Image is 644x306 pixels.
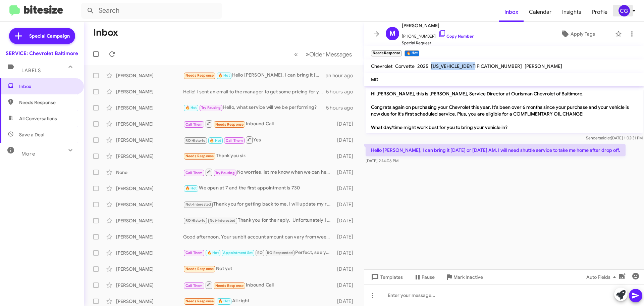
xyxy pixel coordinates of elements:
span: 🔥 Hot [185,186,197,190]
div: Good afternoon, Your sunbit account amount can vary from week to week. We can send you a link and... [183,233,334,240]
span: More [21,151,35,157]
div: [PERSON_NAME] [116,72,183,79]
span: Needs Response [185,154,214,158]
div: Hello, what service will we be performing? [183,104,326,112]
p: Hello [PERSON_NAME], I can bring it [DATE] or [DATE] AM. I will need shuttle service to take me h... [366,144,626,156]
a: Inbox [499,2,524,22]
a: Profile [587,2,613,22]
div: [PERSON_NAME] [116,201,183,208]
div: [PERSON_NAME] [116,185,183,192]
div: [PERSON_NAME] [116,266,183,272]
span: 2025 [417,63,428,69]
span: Needs Response [185,73,214,78]
div: 5 hours ago [326,88,359,95]
div: [PERSON_NAME] [116,137,183,143]
span: « [294,50,298,58]
span: Call Them [185,251,203,255]
div: [DATE] [334,153,359,160]
div: [PERSON_NAME] [116,282,183,289]
span: Needs Response [19,99,76,106]
a: Insights [557,2,587,22]
div: [DATE] [334,169,359,176]
span: Call Them [185,283,203,288]
div: Not yet [183,265,334,273]
div: Inbound Call [183,281,334,289]
div: Thank you for the reply. Unfortunately I don't doubt that you had this type of experience. The te... [183,217,334,224]
div: We open at 7 and the first appointment is 730 [183,184,334,192]
div: [DATE] [334,201,359,208]
div: [DATE] [334,298,359,305]
span: RO Responded [267,251,293,255]
button: Apply Tags [543,28,612,40]
div: None [116,169,183,176]
div: Inbound Call [183,120,334,128]
div: No worries, let me know when we can help. [183,168,334,176]
button: Pause [408,271,440,283]
span: Needs Response [215,122,244,127]
div: [DATE] [334,185,359,192]
span: Not-Interested [185,202,211,207]
span: Special Request [402,40,474,46]
div: [DATE] [334,250,359,256]
div: [DATE] [334,217,359,224]
span: 🔥 Hot [185,105,197,110]
nav: Page navigation example [290,47,356,61]
span: Try Pausing [215,171,235,175]
span: 🔥 Hot [218,299,230,303]
button: CG [613,5,637,16]
span: Chevrolet [371,63,392,69]
div: Thank you for getting back to me. I will update my records. [183,201,334,208]
div: [PERSON_NAME] [116,121,183,127]
span: Needs Response [185,267,214,271]
div: All right [183,297,334,305]
div: Hello! I sent an email to the manager to get some pricing for you! I will get back with you as so... [183,88,326,95]
button: Mark Inactive [440,271,488,283]
div: [DATE] [334,137,359,143]
span: Corvette [395,63,415,69]
small: Needs Response [371,50,402,56]
span: Call Them [185,122,203,127]
h1: Inbox [93,27,118,38]
span: Special Campaign [29,33,70,39]
span: » [306,50,309,58]
button: Templates [364,271,408,283]
a: Calendar [524,2,557,22]
span: Apply Tags [571,28,595,40]
span: Templates [370,271,403,283]
div: [PERSON_NAME] [116,233,183,240]
div: [PERSON_NAME] [116,104,183,111]
button: Next [302,47,356,61]
div: [PERSON_NAME] [116,298,183,305]
span: said at [599,135,611,140]
span: Try Pausing [201,105,221,110]
span: Appointment Set [223,251,253,255]
span: Call Them [226,138,243,143]
div: [PERSON_NAME] [116,250,183,256]
span: RO Historic [185,138,205,143]
span: All Conversations [19,115,57,122]
span: 🔥 Hot [210,138,221,143]
span: Needs Response [215,283,244,288]
span: [US_VEHICLE_IDENTIFICATION_NUMBER] [431,63,522,69]
span: Labels [21,68,41,74]
span: Save a Deal [19,131,44,138]
span: [DATE] 2:14:06 PM [366,158,398,163]
small: 🔥 Hot [405,50,419,56]
span: M [389,28,395,39]
div: [PERSON_NAME] [116,88,183,95]
span: Mark Inactive [453,271,483,283]
span: Auto Fields [586,271,619,283]
div: CG [619,5,630,16]
span: Call Them [185,171,203,175]
button: Auto Fields [581,271,624,283]
span: [PHONE_NUMBER] [402,30,474,40]
div: Yes [183,136,334,144]
div: [DATE] [334,233,359,240]
button: Previous [290,47,302,61]
span: Sender [DATE] 1:02:31 PM [586,135,643,140]
div: [DATE] [334,121,359,127]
